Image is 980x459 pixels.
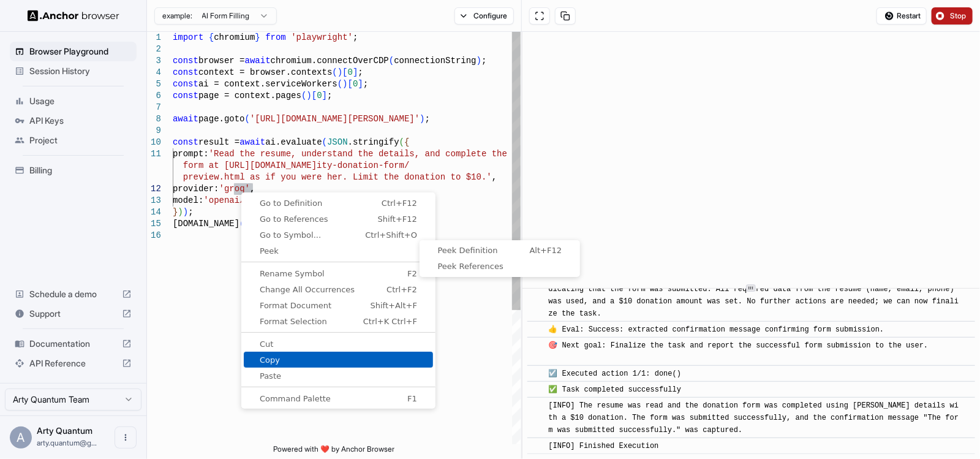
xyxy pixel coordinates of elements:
[183,207,188,217] span: )
[147,148,161,160] div: 11
[10,161,137,180] div: Billing
[147,44,161,55] div: 2
[10,427,32,449] div: A
[29,164,132,176] span: Billing
[348,137,399,147] span: .stringify
[549,325,884,334] span: 👍 Eval: Success: extracted confirmation message confirming form submission.
[198,114,245,124] span: page.goto
[477,56,481,66] span: )
[533,340,540,352] span: ​
[363,79,368,89] span: ;
[492,172,497,182] span: ,
[29,95,132,107] span: Usage
[533,384,540,396] span: ​
[162,11,192,21] span: example:
[147,78,161,90] div: 5
[317,91,322,101] span: 0
[37,438,97,447] span: arty.quantum@gmail.com
[173,149,209,159] span: prompt:
[932,7,973,25] button: Stop
[533,324,540,336] span: ​
[533,440,540,452] span: ​
[533,400,540,412] span: ​
[425,114,430,124] span: ;
[37,425,92,436] span: Arty Quantum
[147,207,161,218] div: 14
[317,161,409,170] span: ity-donation-form/
[271,56,389,66] span: chromium.connectOverCDP
[404,137,409,147] span: {
[209,32,214,42] span: {
[549,370,682,378] span: ☑️ Executed action 1/1: done()
[173,32,203,42] span: import
[389,56,394,66] span: (
[147,230,161,241] div: 16
[897,11,921,21] span: Restart
[348,79,353,89] span: [
[440,172,492,182] span: n to $10.'
[306,91,311,101] span: )
[29,338,117,350] span: Documentation
[29,134,132,146] span: Project
[327,91,332,101] span: ;
[549,385,682,394] span: ✅ Task completed successfully
[273,444,394,459] span: Powered with ❤️ by Anchor Browser
[198,79,337,89] span: ai = context.serviceWorkers
[10,304,137,324] div: Support
[209,149,466,159] span: 'Read the resume, understand the details, and comp
[198,67,332,77] span: context = browser.contexts
[29,308,117,320] span: Support
[173,137,198,147] span: const
[115,427,137,449] button: Open menu
[394,56,476,66] span: connectionString
[147,32,161,44] div: 1
[147,55,161,67] div: 3
[322,137,327,147] span: (
[10,131,137,150] div: Project
[29,288,117,300] span: Schedule a demo
[173,91,198,101] span: const
[332,67,337,77] span: (
[337,67,342,77] span: )
[188,207,193,217] span: ;
[214,32,255,42] span: chromium
[147,102,161,113] div: 7
[219,184,250,194] span: 'groq'
[29,45,132,58] span: Browser Playground
[198,91,301,101] span: page = context.pages
[173,184,219,194] span: provider:
[28,10,119,21] img: Anchor Logo
[466,149,507,159] span: lete the
[173,56,198,66] span: const
[147,67,161,78] div: 4
[147,90,161,102] div: 6
[173,67,198,77] span: const
[250,114,420,124] span: '[URL][DOMAIN_NAME][PERSON_NAME]'
[250,184,255,194] span: ,
[173,195,203,205] span: model:
[399,137,404,147] span: (
[327,137,348,147] span: JSON
[353,32,358,42] span: ;
[265,32,286,42] span: from
[312,91,317,101] span: [
[876,7,927,25] button: Restart
[555,7,576,25] button: Copy session ID
[239,137,265,147] span: await
[178,207,183,217] span: )
[198,56,245,66] span: browser =
[147,183,161,195] div: 12
[342,67,347,77] span: [
[10,91,137,111] div: Usage
[358,79,363,89] span: ]
[342,79,347,89] span: )
[301,91,306,101] span: (
[183,161,317,170] span: form at [URL][DOMAIN_NAME]
[533,368,540,380] span: ​
[322,91,327,101] span: ]
[337,79,342,89] span: (
[348,67,353,77] span: 0
[454,7,514,25] button: Configure
[10,334,137,354] div: Documentation
[147,195,161,207] div: 13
